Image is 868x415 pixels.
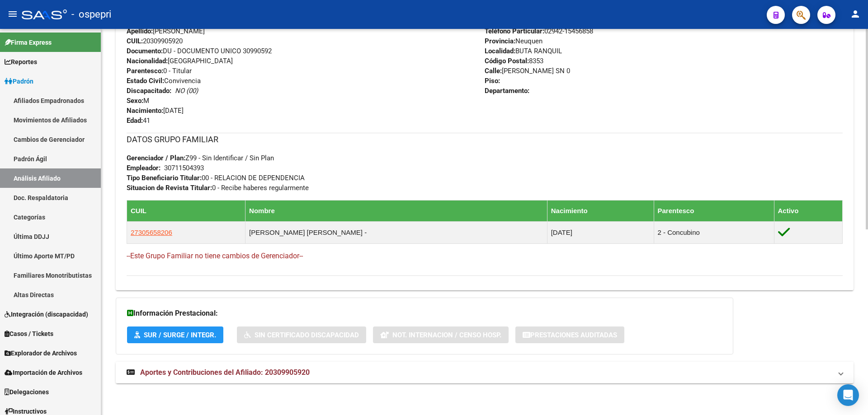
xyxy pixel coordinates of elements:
span: [GEOGRAPHIC_DATA] [127,57,233,65]
span: - ospepri [71,5,111,24]
span: [PERSON_NAME] SN 0 [485,67,570,75]
strong: Teléfono Particular: [485,27,544,35]
td: [PERSON_NAME] [PERSON_NAME] - [245,221,547,243]
h3: DATOS GRUPO FAMILIAR [127,133,843,146]
th: Nombre [245,200,547,221]
span: DU - DOCUMENTO UNICO 30990592 [127,47,272,55]
span: [PERSON_NAME] [127,27,205,35]
span: M [127,97,149,105]
strong: Sexo: [127,97,143,105]
mat-icon: person [850,9,861,19]
span: Reportes [5,57,37,67]
strong: Apellido: [127,27,153,35]
span: 0 - Titular [127,67,192,75]
span: Not. Internacion / Censo Hosp. [392,331,501,339]
div: Open Intercom Messenger [837,384,859,406]
span: 27305658206 [131,228,172,236]
h4: --Este Grupo Familiar no tiene cambios de Gerenciador-- [127,251,843,261]
strong: Provincia: [485,37,515,45]
span: Firma Express [5,37,52,47]
span: SUR / SURGE / INTEGR. [144,331,216,339]
td: [DATE] [547,221,654,243]
strong: Edad: [127,117,143,125]
strong: Gerenciador / Plan: [127,154,185,162]
span: Convivencia [127,77,201,85]
span: 02942-15456858 [485,27,593,35]
strong: Departamento: [485,87,529,95]
strong: Situacion de Revista Titular: [127,184,212,192]
span: [DATE] [127,107,184,115]
th: CUIL [127,200,245,221]
span: Prestaciones Auditadas [530,331,617,339]
strong: Piso: [485,77,500,85]
th: Nacimiento [547,200,654,221]
span: Integración (discapacidad) [5,309,88,319]
h3: Información Prestacional: [127,307,722,320]
strong: Código Postal: [485,57,529,65]
button: Sin Certificado Discapacidad [237,326,366,343]
strong: Discapacitado: [127,87,171,95]
strong: Localidad: [485,47,515,55]
strong: Documento: [127,47,163,55]
span: Importación de Archivos [5,368,82,378]
span: Padrón [5,76,33,86]
th: Parentesco [654,200,774,221]
button: Prestaciones Auditadas [515,326,624,343]
span: Z99 - Sin Identificar / Sin Plan [127,154,274,162]
span: Sin Certificado Discapacidad [255,331,359,339]
strong: Nacionalidad: [127,57,168,65]
span: 00 - RELACION DE DEPENDENCIA [127,174,305,182]
span: 20309905920 [127,37,183,45]
span: Aportes y Contribuciones del Afiliado: 20309905920 [140,368,310,377]
span: 8353 [485,57,543,65]
span: Delegaciones [5,387,49,397]
strong: Tipo Beneficiario Titular: [127,174,202,182]
strong: Calle: [485,67,502,75]
button: SUR / SURGE / INTEGR. [127,326,223,343]
th: Activo [774,200,842,221]
span: Casos / Tickets [5,329,53,339]
strong: Parentesco: [127,67,163,75]
button: Not. Internacion / Censo Hosp. [373,326,509,343]
span: Neuquen [485,37,542,45]
mat-icon: menu [7,9,18,19]
strong: Empleador: [127,164,160,172]
strong: Nacimiento: [127,107,163,115]
span: Explorador de Archivos [5,348,77,358]
mat-expansion-panel-header: Aportes y Contribuciones del Afiliado: 20309905920 [116,362,854,383]
i: NO (00) [175,87,198,95]
span: 41 [127,117,150,125]
strong: CUIL: [127,37,143,45]
td: 2 - Concubino [654,221,774,243]
span: BUTA RANQUIL [485,47,562,55]
strong: Estado Civil: [127,77,164,85]
span: 0 - Recibe haberes regularmente [127,184,309,192]
div: 30711504393 [164,163,204,173]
